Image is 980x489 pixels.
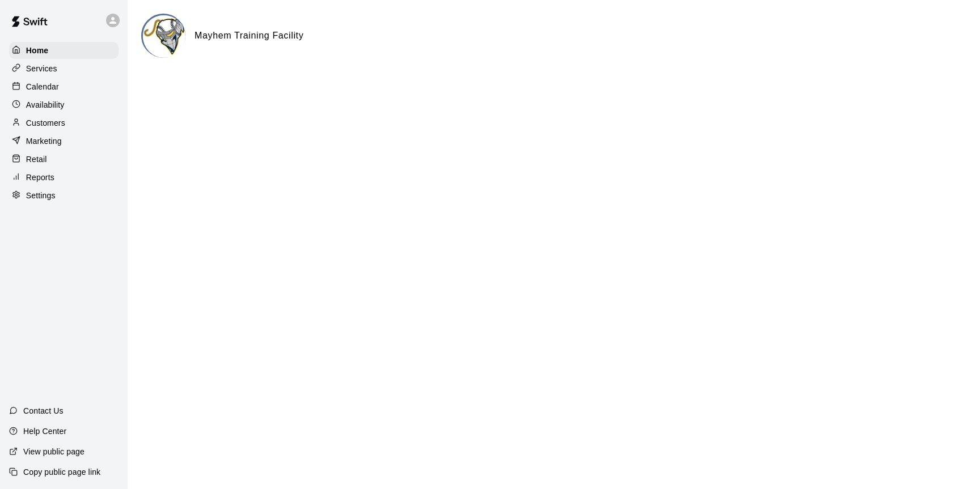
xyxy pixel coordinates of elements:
[23,405,64,416] p: Contact Us
[26,154,47,165] p: Retail
[26,190,56,201] p: Settings
[26,172,54,183] p: Reports
[26,63,57,74] p: Services
[23,426,66,437] p: Help Center
[23,446,85,457] p: View public page
[26,117,65,129] p: Customers
[9,42,119,59] a: Home
[9,133,119,150] a: Marketing
[9,78,119,95] a: Calendar
[9,169,119,186] a: Reports
[26,135,62,147] p: Marketing
[9,114,119,131] a: Customers
[143,15,185,58] img: Mayhem Training Facility logo
[26,81,59,92] p: Calendar
[9,96,119,113] a: Availability
[23,466,100,478] p: Copy public page link
[26,45,49,56] p: Home
[195,28,303,43] h6: Mayhem Training Facility
[9,151,119,168] a: Retail
[26,99,65,110] p: Availability
[9,60,119,77] a: Services
[9,187,119,204] a: Settings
